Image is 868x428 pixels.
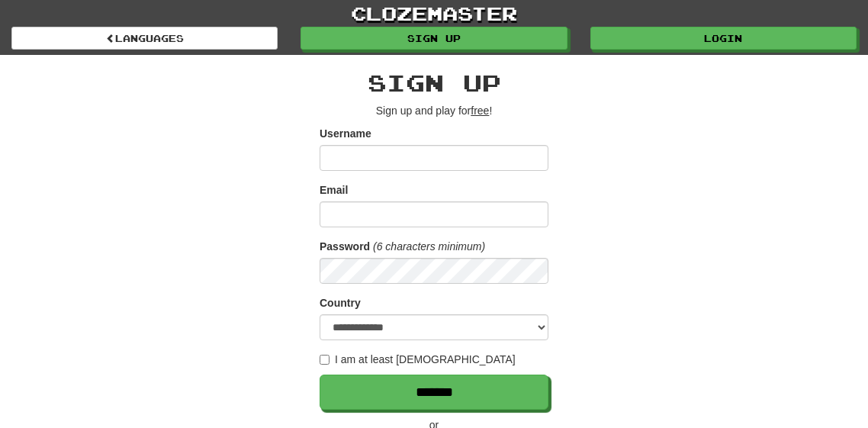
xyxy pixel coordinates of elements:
u: free [471,105,489,117]
label: Country [320,295,361,311]
p: Sign up and play for ! [320,103,548,118]
em: (6 characters minimum) [373,240,485,253]
a: Login [590,27,857,50]
a: Languages [11,27,278,50]
h2: Sign up [320,70,548,95]
label: Username [320,126,371,141]
a: Sign up [301,27,567,50]
input: I am at least [DEMOGRAPHIC_DATA] [320,355,330,365]
label: I am at least [DEMOGRAPHIC_DATA] [320,352,516,367]
label: Password [320,239,370,254]
label: Email [320,182,348,198]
